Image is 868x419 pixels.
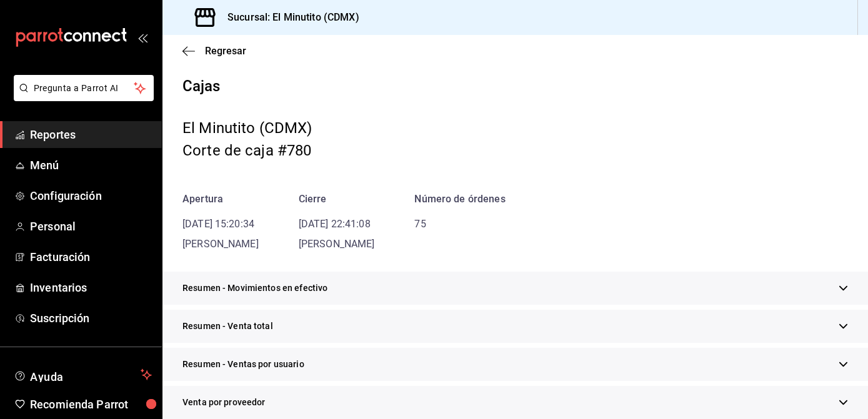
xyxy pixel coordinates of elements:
[30,396,152,413] span: Recomienda Parrot
[9,91,154,104] a: Pregunta a Parrot AI
[182,358,304,371] span: Resumen - Ventas por usuario
[182,77,848,97] h1: Cajas
[182,117,848,139] div: El Minutito (CDMX)
[299,192,375,207] div: Cierre
[30,310,152,327] span: Suscripción
[34,82,134,95] span: Pregunta a Parrot AI
[182,396,266,409] span: Venta por proveedor
[299,218,371,230] time: [DATE] 22:41:08
[182,45,246,57] button: Regresar
[14,75,154,101] button: Pregunta a Parrot AI
[414,192,505,207] div: Número de órdenes
[217,10,359,25] h3: Sucursal: El Minutito (CDMX)
[30,367,136,382] span: Ayuda
[30,187,152,204] span: Configuración
[182,139,848,162] div: Corte de caja #780
[30,218,152,235] span: Personal
[205,45,246,57] span: Regresar
[30,126,152,143] span: Reportes
[30,249,152,265] span: Facturación
[30,279,152,296] span: Inventarios
[182,192,259,207] div: Apertura
[299,238,375,250] span: [PERSON_NAME]
[137,32,147,42] button: open_drawer_menu
[414,217,505,232] div: 75
[182,282,327,295] span: Resumen - Movimientos en efectivo
[182,320,273,333] span: Resumen - Venta total
[30,157,152,174] span: Menú
[182,218,254,230] time: [DATE] 15:20:34
[182,238,259,250] span: [PERSON_NAME]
